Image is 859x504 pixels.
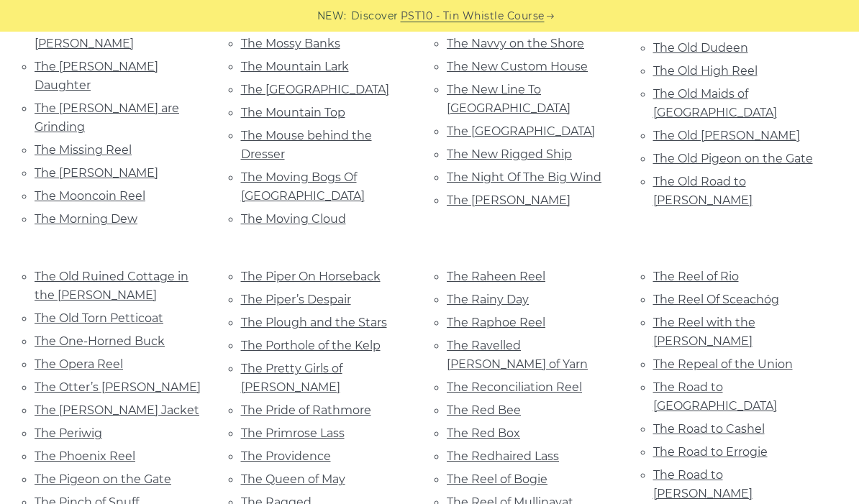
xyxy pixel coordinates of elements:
a: The Reel Of Sceachóg [653,293,779,306]
a: The Red Bee [447,403,521,417]
a: The Old Maids of [GEOGRAPHIC_DATA] [653,87,777,119]
a: PST10 - Tin Whistle Course [401,8,545,24]
a: The Opera Reel [35,357,123,371]
a: The Morning Dew [35,212,137,226]
a: The Piper’s Despair [241,293,351,306]
a: The Missing Reel [35,143,132,157]
a: The Moving Bogs Of [GEOGRAPHIC_DATA] [241,170,365,203]
a: The Road to Cashel [653,422,765,436]
a: The Moving Cloud [241,212,346,226]
a: The Old High Reel [653,64,758,78]
a: The Pride of Rathmore [241,403,371,417]
a: The Reconciliation Reel [447,380,582,394]
a: The Providence [241,449,331,463]
a: The Mooncoin Reel [35,189,145,203]
a: The Porthole of the Kelp [241,339,381,352]
a: The [GEOGRAPHIC_DATA] [447,124,595,138]
a: The New Line To [GEOGRAPHIC_DATA] [447,83,571,115]
a: The Pigeon on the Gate [35,472,171,486]
a: The Mountain Top [241,106,345,119]
a: The [PERSON_NAME] [35,166,158,180]
a: The Mossy Banks [241,37,340,50]
a: The New Custom House [447,60,588,73]
a: The Old Torn Petticoat [35,311,163,325]
a: The Pretty Girls of [PERSON_NAME] [241,362,342,394]
a: The Night Of The Big Wind [447,170,601,184]
a: The Raheen Reel [447,270,545,283]
a: The Periwig [35,426,102,440]
a: The One-Horned Buck [35,334,165,348]
a: The Navvy on the Shore [447,37,584,50]
a: The [PERSON_NAME] Jacket [35,403,199,417]
a: The Redhaired Lass [447,449,559,463]
a: The Rainy Day [447,293,529,306]
a: The Reel with the [PERSON_NAME] [653,316,755,348]
a: The Primrose Lass [241,426,345,440]
a: The [PERSON_NAME] are Grinding [35,101,179,134]
a: The Old Dudeen [653,41,748,55]
a: The [PERSON_NAME] Daughter [35,60,158,92]
a: The Road to [GEOGRAPHIC_DATA] [653,380,777,413]
a: The Old Road to [PERSON_NAME] [653,175,753,207]
a: The Repeal of the Union [653,357,793,371]
a: The Reel of Rio [653,270,739,283]
a: The Phoenix Reel [35,449,135,463]
a: The Queen of May [241,472,345,486]
span: Discover [351,8,399,24]
span: NEW: [317,8,347,24]
a: The [GEOGRAPHIC_DATA] [241,83,389,96]
a: The Old Pigeon on the Gate [653,152,813,165]
a: The Ravelled [PERSON_NAME] of Yarn [447,339,588,371]
a: The Otter’s [PERSON_NAME] [35,380,201,394]
a: The Mouse behind the Dresser [241,129,372,161]
a: The Old Ruined Cottage in the [PERSON_NAME] [35,270,188,302]
a: The New Rigged Ship [447,147,572,161]
a: The Plough and the Stars [241,316,387,329]
a: The Red Box [447,426,520,440]
a: The Raphoe Reel [447,316,545,329]
a: The Road to [PERSON_NAME] [653,468,753,500]
a: The [PERSON_NAME] [447,193,571,207]
a: The Piper On Horseback [241,270,381,283]
a: The Reel of Bogie [447,472,547,486]
a: The Mountain Lark [241,60,349,73]
a: The Old [PERSON_NAME] [653,129,800,142]
a: The Road to Errogie [653,445,768,459]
